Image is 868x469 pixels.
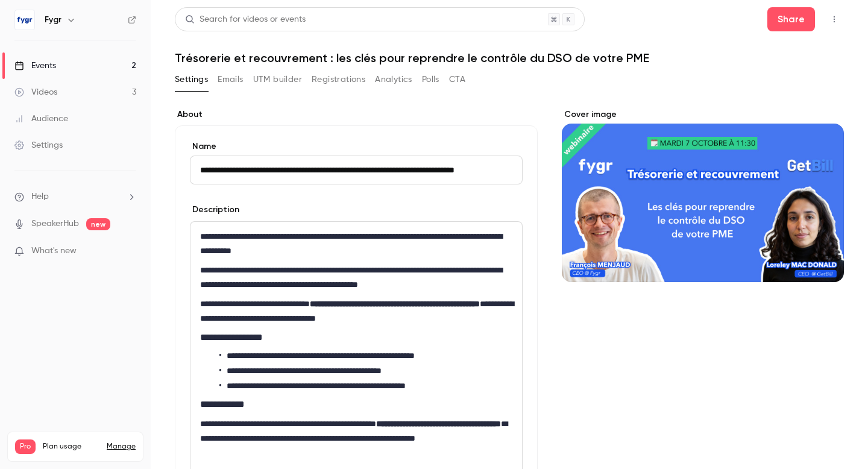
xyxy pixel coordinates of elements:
button: CTA [449,70,465,89]
label: Name [190,140,523,153]
button: Analytics [375,70,412,89]
label: About [175,109,538,121]
div: Settings [14,139,63,151]
span: What's new [31,245,77,257]
label: Description [190,204,239,216]
span: Plan usage [43,442,99,452]
a: SpeakerHub [31,218,79,230]
section: Cover image [562,109,844,282]
span: Help [31,190,49,203]
button: UTM builder [253,70,302,89]
a: Manage [107,442,136,452]
span: Pro [15,439,36,454]
button: Share [767,7,815,31]
label: Cover image [562,109,844,121]
h6: Fygr [45,14,61,26]
div: Events [14,60,56,72]
iframe: Noticeable Trigger [122,246,136,257]
span: new [86,218,110,230]
button: Emails [218,70,243,89]
button: Polls [422,70,439,89]
div: Audience [14,113,68,125]
li: help-dropdown-opener [14,190,136,203]
img: Fygr [15,10,34,30]
div: Videos [14,86,57,98]
button: Registrations [312,70,365,89]
div: Search for videos or events [185,13,306,26]
h1: Trésorerie et recouvrement : les clés pour reprendre le contrôle du DSO de votre PME [175,51,844,65]
button: Settings [175,70,208,89]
